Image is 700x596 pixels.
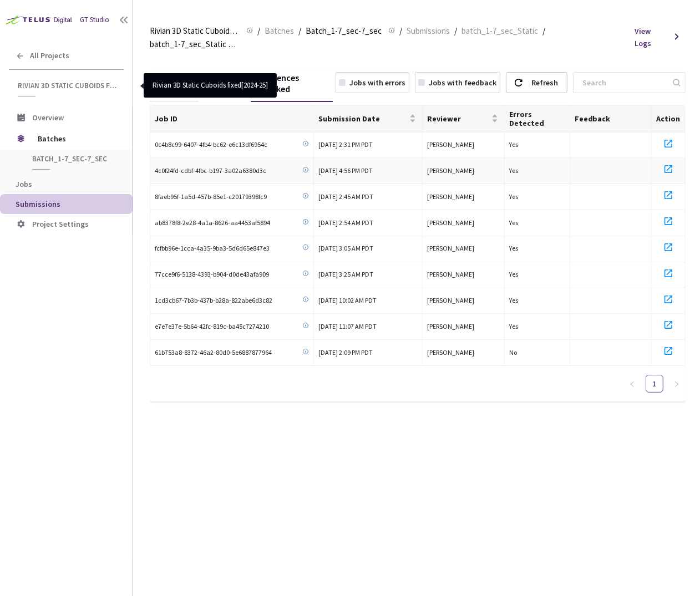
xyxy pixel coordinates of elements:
[350,77,406,89] div: Jobs with errors
[668,375,686,393] li: Next Page
[155,322,269,332] span: e7e7e37e-5b64-42fc-819c-ba45c7274210
[318,192,373,201] span: [DATE] 2:45 AM PDT
[318,140,373,149] span: [DATE] 2:31 PM PDT
[531,73,558,93] div: Refresh
[505,105,570,133] th: Errors Detected
[509,296,518,304] span: Yes
[262,24,296,37] a: Batches
[427,114,489,123] span: Reviewer
[623,375,641,393] button: left
[80,14,109,26] div: GT Studio
[427,140,474,149] span: [PERSON_NAME]
[251,72,333,102] div: Sequences Checked
[427,296,474,304] span: [PERSON_NAME]
[509,140,518,149] span: Yes
[459,24,540,37] a: batch_1-7_sec_Static
[427,270,474,278] span: [PERSON_NAME]
[155,166,266,176] span: 4c0f24fd-cdbf-4fbc-b197-3a02a6380d3c
[509,192,518,201] span: Yes
[427,218,474,227] span: [PERSON_NAME]
[318,218,373,227] span: [DATE] 2:54 AM PDT
[427,166,474,175] span: [PERSON_NAME]
[199,78,251,96] div: Reviewers
[18,81,117,90] span: Rivian 3D Static Cuboids fixed[2024-25]
[576,73,671,93] input: Search
[155,243,270,254] span: fcfbb96e-1cca-4a35-9ba3-5d6d65e847e3
[306,24,382,38] span: Batch_1-7_sec-7_sec
[16,179,32,189] span: Jobs
[155,269,269,280] span: 77cce9f6-5138-4393-b904-d0de43afa909
[509,244,518,252] span: Yes
[150,24,240,38] span: Rivian 3D Static Cuboids fixed[2024-25]
[257,24,260,38] li: /
[150,72,199,102] div: QC Details
[509,348,517,356] span: No
[454,24,457,38] li: /
[318,270,373,278] span: [DATE] 3:25 AM PDT
[318,322,377,330] span: [DATE] 11:07 AM PDT
[429,77,497,89] div: Jobs with feedback
[427,244,474,252] span: [PERSON_NAME]
[673,381,680,388] span: right
[32,113,64,123] span: Overview
[155,296,272,306] span: 1cd3cb67-7b3b-437b-b28a-822abe6d3c82
[427,348,474,356] span: [PERSON_NAME]
[155,348,272,358] span: 61b753a8-8372-46a2-80d0-5e6887877964
[318,244,373,252] span: [DATE] 3:05 AM PDT
[509,270,518,278] span: Yes
[265,24,294,38] span: Batches
[461,24,538,38] span: batch_1-7_sec_Static
[314,105,423,133] th: Submission Date
[427,322,474,330] span: [PERSON_NAME]
[407,24,450,38] span: Submissions
[509,322,518,330] span: Yes
[32,219,89,229] span: Project Settings
[150,105,314,133] th: Job ID
[318,296,377,304] span: [DATE] 10:02 AM PDT
[318,348,373,356] span: [DATE] 2:09 PM PDT
[509,166,518,175] span: Yes
[570,105,652,133] th: Feedback
[155,140,267,150] span: 0c4b8c99-6407-4fb4-bc62-e6c13df6954c
[30,51,69,60] span: All Projects
[427,192,474,201] span: [PERSON_NAME]
[635,25,668,49] span: View Logs
[404,24,452,37] a: Submissions
[150,38,240,51] span: batch_1-7_sec_Static QC - [DATE]
[646,375,663,392] a: 1
[16,199,60,209] span: Submissions
[318,114,408,123] span: Submission Date
[623,375,641,393] li: Previous Page
[32,154,114,164] span: Batch_1-7_sec-7_sec
[155,192,267,202] span: 8faeb95f-1a5d-457b-85e1-c20179398fc9
[629,381,636,388] span: left
[652,105,686,133] th: Action
[668,375,686,393] button: right
[155,218,270,228] span: ab8378f8-2e28-4a1a-8626-aa4453af5894
[38,128,114,150] span: Batches
[399,24,402,38] li: /
[298,24,301,38] li: /
[318,166,373,175] span: [DATE] 4:56 PM PDT
[423,105,504,133] th: Reviewer
[542,24,545,38] li: /
[509,218,518,227] span: Yes
[646,375,663,393] li: 1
